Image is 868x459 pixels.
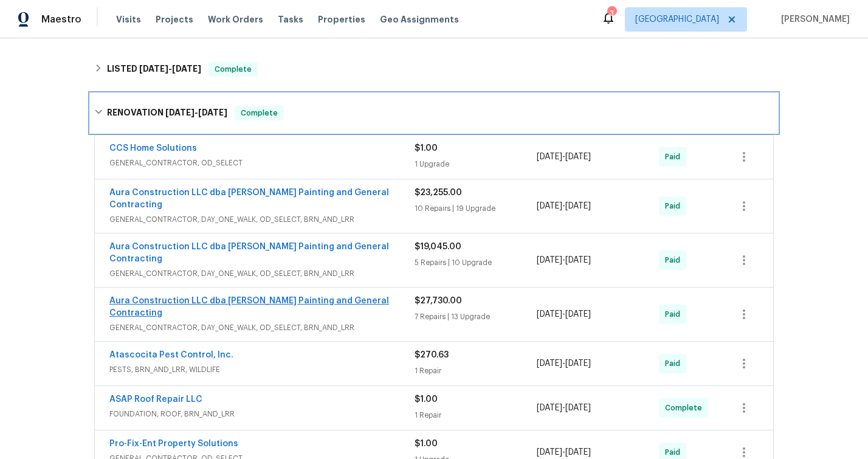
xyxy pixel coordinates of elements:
a: ASAP Roof Repair LLC [109,395,202,404]
span: GENERAL_CONTRACTOR, DAY_ONE_WALK, OD_SELECT, BRN_AND_LRR [109,322,415,334]
span: [DATE] [537,202,562,210]
span: [DATE] [565,256,591,264]
span: Properties [318,13,365,26]
span: Complete [210,63,257,75]
span: [DATE] [565,202,591,210]
span: Paid [665,254,685,266]
span: - [537,254,591,266]
span: - [139,64,201,73]
h6: LISTED [107,62,201,77]
div: 7 Repairs | 13 Upgrade [415,311,537,323]
span: [DATE] [537,153,562,161]
div: 10 Repairs | 19 Upgrade [415,202,537,215]
span: Complete [665,402,707,414]
span: [DATE] [565,153,591,161]
span: - [537,308,591,320]
span: $19,045.00 [415,243,461,251]
a: Aura Construction LLC dba [PERSON_NAME] Painting and General Contracting [109,243,389,263]
span: Visits [116,13,141,26]
span: $23,255.00 [415,188,462,197]
span: [DATE] [537,310,562,319]
span: [DATE] [565,310,591,319]
span: [PERSON_NAME] [776,13,850,26]
span: $1.00 [415,395,438,404]
span: [GEOGRAPHIC_DATA] [635,13,719,26]
span: GENERAL_CONTRACTOR, DAY_ONE_WALK, OD_SELECT, BRN_AND_LRR [109,267,415,280]
a: Atascocita Pest Control, Inc. [109,351,233,359]
div: 1 Upgrade [415,158,537,170]
span: [DATE] [565,359,591,368]
a: Pro-Fix-Ent Property Solutions [109,440,238,448]
span: [DATE] [565,448,591,457]
span: [DATE] [537,448,562,457]
span: Paid [665,200,685,212]
span: Paid [665,308,685,320]
span: [DATE] [139,64,168,73]
span: $270.63 [415,351,449,359]
span: [DATE] [537,404,562,412]
span: - [537,357,591,370]
span: - [537,151,591,163]
span: FOUNDATION, ROOF, BRN_AND_LRR [109,408,415,420]
span: Paid [665,357,685,370]
a: CCS Home Solutions [109,144,197,153]
span: $1.00 [415,440,438,448]
span: $27,730.00 [415,297,462,305]
div: RENOVATION [DATE]-[DATE]Complete [91,94,777,133]
span: [DATE] [172,64,201,73]
span: Tasks [278,15,303,24]
span: GENERAL_CONTRACTOR, DAY_ONE_WALK, OD_SELECT, BRN_AND_LRR [109,213,415,226]
span: [DATE] [165,108,195,117]
span: - [537,402,591,414]
a: Aura Construction LLC dba [PERSON_NAME] Painting and General Contracting [109,188,389,209]
span: Work Orders [208,13,263,26]
span: Paid [665,446,685,458]
div: LISTED [DATE]-[DATE]Complete [91,55,777,84]
span: PESTS, BRN_AND_LRR, WILDLIFE [109,364,415,376]
span: [DATE] [537,359,562,368]
span: Projects [156,13,193,26]
h6: RENOVATION [107,106,227,120]
span: - [537,200,591,212]
a: Aura Construction LLC dba [PERSON_NAME] Painting and General Contracting [109,297,389,317]
span: [DATE] [537,256,562,264]
span: GENERAL_CONTRACTOR, OD_SELECT [109,157,415,169]
div: 3 [607,7,616,19]
span: [DATE] [565,404,591,412]
div: 5 Repairs | 10 Upgrade [415,257,537,269]
span: - [537,446,591,458]
span: Paid [665,151,685,163]
span: - [165,108,227,117]
span: $1.00 [415,144,438,153]
span: Geo Assignments [380,13,459,26]
span: Maestro [41,13,81,26]
span: [DATE] [198,108,227,117]
span: Complete [236,107,283,119]
div: 1 Repair [415,409,537,421]
div: 1 Repair [415,365,537,377]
